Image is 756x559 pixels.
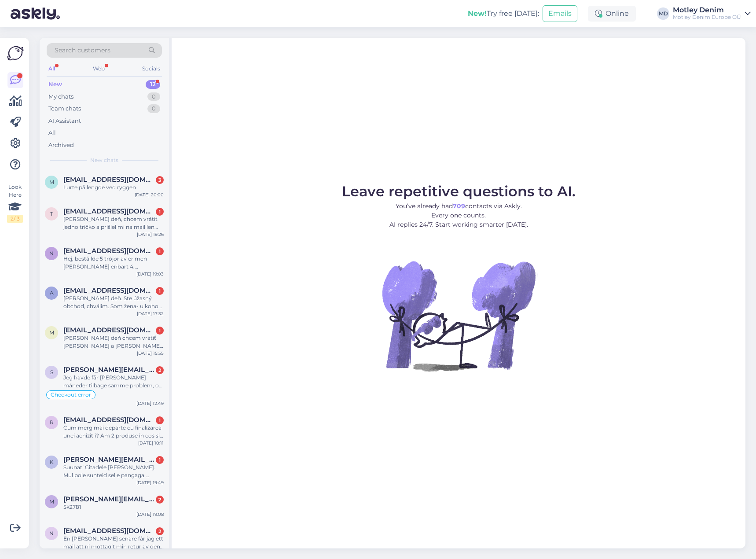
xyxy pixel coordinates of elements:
[63,424,164,440] div: Cum merg mai departe cu finalizarea unei achizitii? Am 2 produse in cos si nu pot finaliza.
[63,326,155,334] span: malahelena@zoznam.sk
[156,527,164,535] div: 2
[47,63,57,74] div: All
[91,63,106,74] div: Web
[48,117,81,125] div: AI Assistant
[156,287,164,295] div: 1
[63,374,164,390] div: Jeg havde får [PERSON_NAME] måneder tilbage samme problem, og der nævnte i at jeg [PERSON_NAME] v...
[48,92,73,101] div: My chats
[50,290,54,296] span: a
[49,498,54,505] span: M
[63,287,155,294] span: alenajozefova@gmail.com
[50,369,53,375] span: s
[7,45,24,62] img: Askly Logo
[63,527,155,535] span: nilcavols@gmail.com
[63,463,164,479] div: Suunati Citadele [PERSON_NAME]. Mul pole suhteid selle pangaga. Kuidas lõpetda vormistada tellimust?
[673,7,741,14] div: Motley Denim
[49,250,54,257] span: N
[146,80,160,89] div: 12
[156,208,164,216] div: 1
[147,104,160,113] div: 0
[673,14,741,21] div: Motley Denim Europe OÜ
[63,176,155,184] span: monikaconen@hotmail.no
[50,419,54,426] span: r
[63,184,164,191] div: Lurte på lengde ved ryggen
[63,503,164,511] div: Sk2781
[468,8,539,19] div: Try free [DATE]:
[673,7,751,21] a: Motley DenimMotley Denim Europe OÜ
[63,334,164,350] div: [PERSON_NAME] deň chcem vrátiť [PERSON_NAME] a [PERSON_NAME] sa mi to cez registráciu urobit dakujem
[50,459,54,465] span: k
[48,80,62,89] div: New
[63,215,164,231] div: [PERSON_NAME] deň, chcem vrátiť jedno tričko a prišiel mi na mail len návratovy kod a neviem ako ...
[453,202,465,210] b: 709
[136,400,164,407] div: [DATE] 12:49
[90,156,118,164] span: New chats
[49,179,54,185] span: m
[135,191,164,198] div: [DATE] 20:00
[468,9,487,18] b: New!
[63,416,155,424] span: razvan.ciobotaru@gmail.com
[588,6,636,22] div: Online
[48,141,74,150] div: Archived
[63,247,155,255] span: Nisse.b@hotmail.se
[156,366,164,374] div: 2
[342,202,576,229] p: You’ve already had contacts via Askly. Every one counts. AI replies 24/7. Start working smarter [...
[63,255,164,271] div: Hej, beställde 5 tröjor av er men [PERSON_NAME] enbart 4. Ordernummer SE56616. Beställde 2 st MD-...
[136,271,164,277] div: [DATE] 19:03
[657,7,669,20] div: MD
[136,479,164,486] div: [DATE] 19:49
[156,327,164,335] div: 1
[48,129,56,137] div: All
[51,392,91,397] span: Checkout error
[342,183,576,200] span: Leave repetitive questions to AI.
[156,416,164,424] div: 1
[156,456,164,464] div: 1
[55,46,110,55] span: Search customers
[63,495,155,503] span: Marek.kerdo@gmail.com
[140,63,162,74] div: Socials
[156,247,164,255] div: 1
[7,183,23,223] div: Look Here
[49,329,54,336] span: m
[137,350,164,357] div: [DATE] 15:55
[63,366,155,374] span: s.skjold.jensen@gmail.com
[63,207,155,215] span: trebor4@centrum.sk
[156,496,164,504] div: 2
[136,511,164,518] div: [DATE] 19:08
[63,456,155,463] span: karl.jatsa@gmail.com
[63,535,164,551] div: En [PERSON_NAME] senare får jag ett mail att ni mottagit min retur av den ena. Jag har inte gjort...
[543,5,577,22] button: Emails
[49,530,54,537] span: n
[137,231,164,238] div: [DATE] 19:26
[156,176,164,184] div: 3
[379,236,538,395] img: No Chat active
[138,440,164,446] div: [DATE] 10:11
[63,294,164,310] div: [PERSON_NAME] deň. Ste úžasný obchod, chválim. Som žena- u koho by som mohla nakupovať dámsku nad...
[48,104,81,113] div: Team chats
[147,92,160,101] div: 0
[137,310,164,317] div: [DATE] 17:32
[7,215,23,223] div: 2 / 3
[50,210,53,217] span: t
